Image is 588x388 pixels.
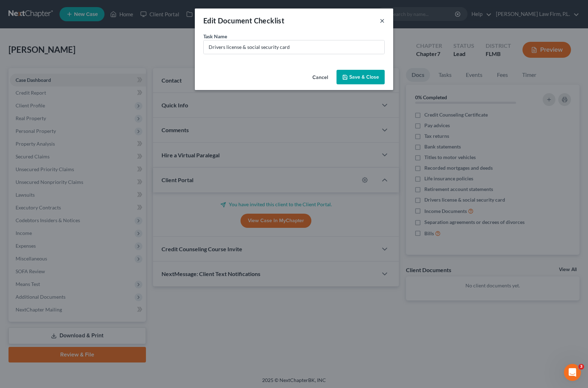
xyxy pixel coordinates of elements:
[337,70,385,85] button: Save & Close
[203,33,227,39] span: Task Name
[578,364,584,370] span: 3
[203,16,284,25] span: Edit Document Checklist
[307,71,334,85] button: Cancel
[564,364,581,381] iframe: Intercom live chat
[380,16,385,25] button: ×
[204,40,384,54] input: Enter document description..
